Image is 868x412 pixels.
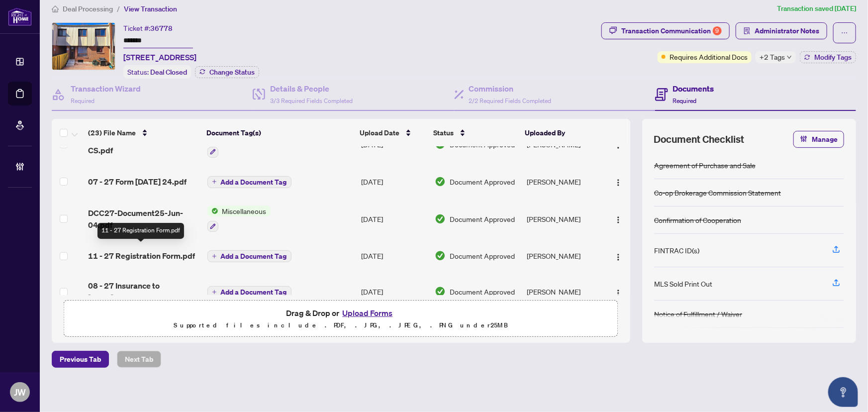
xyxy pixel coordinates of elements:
[88,207,199,231] span: DCC27-Document25-Jun-04.pdf
[673,83,714,95] h4: Documents
[150,24,173,33] span: 36778
[286,307,395,319] span: Drag & Drop or
[207,286,291,299] button: Add a Document Tag
[212,290,217,295] span: plus
[435,250,446,261] img: Document Status
[828,377,858,407] button: Open asap
[673,97,697,104] span: Required
[195,66,259,78] button: Change Status
[601,22,730,39] button: Transaction Communication9
[63,4,113,13] span: Deal Processing
[523,272,604,311] td: [PERSON_NAME]
[793,131,844,148] button: Manage
[435,286,446,297] img: Document Status
[270,83,353,95] h4: Details & People
[450,213,515,224] span: Document Approved
[117,351,161,368] button: Next Tab
[339,307,395,319] button: Upload Forms
[435,213,446,224] img: Document Status
[357,240,431,272] td: [DATE]
[654,278,712,289] div: MLS Sold Print Out
[209,69,255,76] span: Change Status
[670,51,748,62] span: Requires Additional Docs
[71,83,141,95] h4: Transaction Wizard
[207,206,218,216] img: Status Icon
[523,240,604,272] td: [PERSON_NAME]
[150,68,187,77] span: Deal Closed
[614,289,622,297] img: Logo
[88,250,195,262] span: 11 - 27 Registration Form.pdf
[654,187,781,198] div: Co-op Brokerage Commission Statement
[654,214,741,225] div: Confirmation of Cooperation
[221,179,287,186] span: Add a Document Tag
[760,51,785,63] span: +2 Tags
[435,176,446,187] img: Document Status
[800,51,856,63] button: Modify Tags
[221,253,287,260] span: Add a Document Tag
[357,166,431,198] td: [DATE]
[207,286,291,298] button: Add a Document Tag
[357,198,431,240] td: [DATE]
[64,301,618,337] span: Drag & Drop orUpload FormsSupported files include .PDF, .JPG, .JPEG, .PNG under25MB
[123,22,173,34] div: Ticket #:
[469,97,552,104] span: 2/2 Required Fields Completed
[814,54,852,61] span: Modify Tags
[124,4,177,13] span: View Transaction
[360,127,399,138] span: Upload Date
[610,284,626,300] button: Logo
[84,119,202,147] th: (23) File Name
[207,206,271,232] button: Status IconMiscellaneous
[429,119,521,147] th: Status
[52,23,115,70] img: IMG-E12017907_1.jpg
[450,286,515,297] span: Document Approved
[654,132,745,146] span: Document Checklist
[736,22,827,39] button: Administrator Notes
[610,211,626,227] button: Logo
[523,198,604,240] td: [PERSON_NAME]
[654,245,699,256] div: FINTRAC ID(s)
[523,166,604,198] td: [PERSON_NAME]
[88,127,136,138] span: (23) File Name
[202,119,356,147] th: Document Tag(s)
[207,175,291,188] button: Add a Document Tag
[123,51,196,63] span: [STREET_ADDRESS]
[713,26,722,35] div: 9
[787,55,792,60] span: down
[654,309,742,319] div: Notice of Fulfillment / Waiver
[97,223,184,239] div: 11 - 27 Registration Form.pdf
[212,254,217,259] span: plus
[212,179,217,184] span: plus
[71,97,95,104] span: Required
[88,280,199,304] span: 08 - 27 Insurance to [DATE].pdf
[450,250,515,261] span: Document Approved
[521,119,602,147] th: Uploaded By
[88,176,187,188] span: 07 - 27 Form [DATE] 24.pdf
[207,250,291,263] button: Add a Document Tag
[123,65,191,79] div: Status:
[812,131,838,147] span: Manage
[14,385,26,399] span: JW
[221,289,287,296] span: Add a Document Tag
[610,174,626,190] button: Logo
[270,97,353,104] span: 3/3 Required Fields Completed
[207,250,291,262] button: Add a Document Tag
[218,206,271,216] span: Miscellaneous
[52,351,109,368] button: Previous Tab
[8,7,32,26] img: logo
[207,176,291,188] button: Add a Document Tag
[469,83,552,95] h4: Commission
[614,179,622,187] img: Logo
[433,127,454,138] span: Status
[357,272,431,311] td: [DATE]
[52,5,59,12] span: home
[70,319,612,331] p: Supported files include .PDF, .JPG, .JPEG, .PNG under 25 MB
[654,160,756,171] div: Agreement of Purchase and Sale
[755,23,819,39] span: Administrator Notes
[744,27,751,34] span: solution
[356,119,429,147] th: Upload Date
[614,253,622,261] img: Logo
[610,248,626,264] button: Logo
[841,29,848,36] span: ellipsis
[621,23,722,39] div: Transaction Communication
[60,351,101,367] span: Previous Tab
